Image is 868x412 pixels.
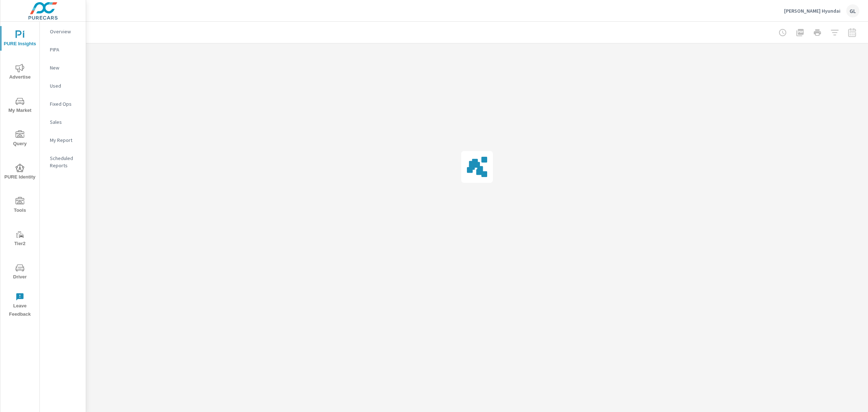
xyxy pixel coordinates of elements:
[40,98,86,109] div: Fixed Ops
[3,264,37,281] span: Driver
[50,46,80,53] p: PIPA
[3,230,37,248] span: Tier2
[50,82,80,89] p: Used
[50,136,80,144] p: My Report
[3,30,37,48] span: PURE Insights
[40,135,86,146] div: My Report
[3,293,37,319] span: Leave Feedback
[846,4,859,17] div: GL
[50,64,80,71] p: New
[50,100,80,108] p: Fixed Ops
[50,155,80,169] p: Scheduled Reports
[784,8,841,14] p: [PERSON_NAME] Hyundai
[40,153,86,171] div: Scheduled Reports
[40,62,86,73] div: New
[3,97,37,115] span: My Market
[40,80,86,91] div: Used
[3,64,37,81] span: Advertise
[40,44,86,55] div: PIPA
[0,22,39,321] div: nav menu
[50,28,80,35] p: Overview
[3,164,37,181] span: PURE Identity
[40,117,86,127] div: Sales
[3,130,37,148] span: Query
[50,118,80,126] p: Sales
[40,26,86,37] div: Overview
[3,197,37,215] span: Tools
